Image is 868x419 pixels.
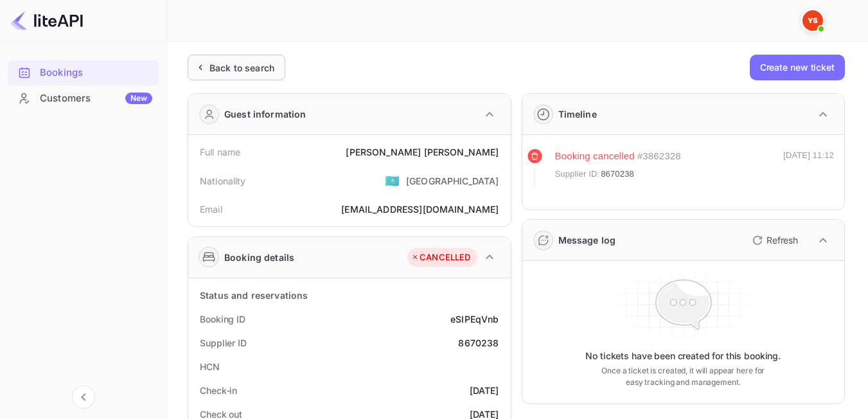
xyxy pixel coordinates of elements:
div: Booking cancelled [555,149,635,164]
div: [DATE] 11:12 [783,149,834,186]
div: [EMAIL_ADDRESS][DOMAIN_NAME] [341,202,499,216]
span: 8670238 [601,168,634,181]
p: No tickets have been created for this booking. [585,350,781,362]
div: Email [200,202,222,216]
div: Bookings [8,60,159,85]
button: Collapse navigation [72,386,95,409]
p: Once a ticket is created, it will appear here for easy tracking and management. [598,365,769,388]
button: Create new ticket [750,55,845,80]
div: Guest information [224,107,306,121]
div: eSIPEqVnb [450,312,499,326]
a: CustomersNew [8,86,159,110]
div: Back to search [209,61,274,75]
div: Booking details [224,251,294,264]
div: Customers [40,91,152,106]
img: Yandex Support [802,10,823,31]
div: Nationality [200,174,246,188]
img: LiteAPI logo [10,10,83,31]
span: Supplier ID: [555,168,600,181]
div: New [125,93,152,104]
div: [PERSON_NAME] [PERSON_NAME] [346,145,499,159]
button: Refresh [745,230,803,251]
div: CANCELLED [411,251,470,264]
div: 8670238 [458,336,499,350]
a: Bookings [8,60,159,84]
div: [GEOGRAPHIC_DATA] [406,174,499,188]
div: Timeline [558,107,597,121]
div: Message log [558,233,616,247]
div: Bookings [40,66,152,80]
div: Check-in [200,384,237,397]
div: HCN [200,360,220,373]
div: Status and reservations [200,289,308,302]
div: Full name [200,145,240,159]
div: [DATE] [470,384,499,397]
span: United States [385,169,400,192]
div: CustomersNew [8,86,159,111]
div: Supplier ID [200,336,247,350]
p: Refresh [766,233,798,247]
div: Booking ID [200,312,245,326]
div: # 3862328 [637,149,681,164]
